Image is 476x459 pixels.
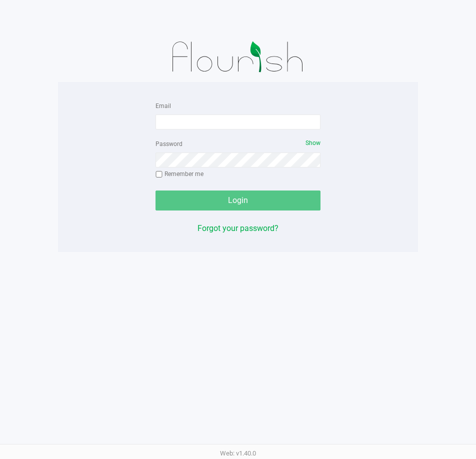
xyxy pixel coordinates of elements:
[197,222,278,234] button: Forgot your password?
[220,449,256,457] span: Web: v1.40.0
[155,169,203,178] label: Remember me
[155,171,162,178] input: Remember me
[155,101,171,110] label: Email
[155,139,182,148] label: Password
[305,139,320,146] span: Show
